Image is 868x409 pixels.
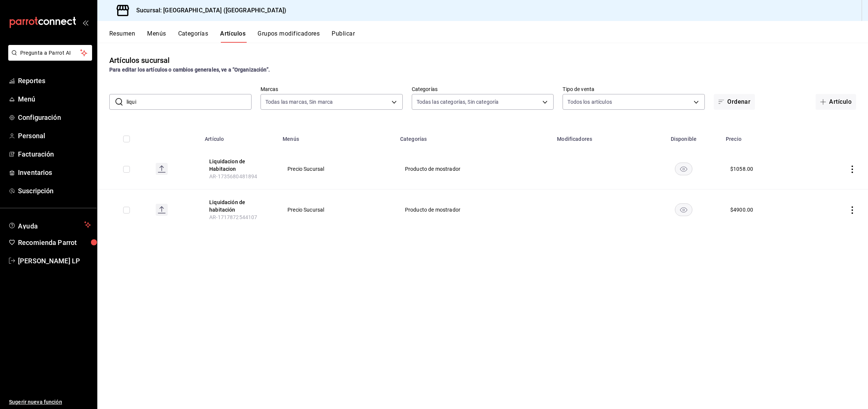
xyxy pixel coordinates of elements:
[209,214,257,220] span: AR-1717872544107
[130,6,286,15] h3: Sucursal: [GEOGRAPHIC_DATA] ([GEOGRAPHIC_DATA])
[20,49,80,57] span: Pregunta a Parrot AI
[265,98,333,106] span: Todas las marcas, Sin marca
[209,173,257,179] span: AR-1735680481894
[563,87,705,92] label: Tipo de venta
[109,30,135,43] button: Resumen
[396,125,552,149] th: Categorías
[209,199,269,213] button: edit-product-location
[178,30,208,43] button: Categorías
[417,98,499,106] span: Todas las categorías, Sin categoría
[209,158,269,173] button: edit-product-location
[8,45,92,61] button: Pregunta a Parrot AI
[109,67,270,73] strong: Para editar los artículos o cambios generales, ve a “Organización”.
[18,256,91,266] span: [PERSON_NAME] LP
[730,165,753,173] div: $ 1058.00
[278,125,396,149] th: Menús
[552,125,646,149] th: Modificadores
[261,87,403,92] label: Marcas
[18,167,91,178] span: Inventarios
[258,30,320,43] button: Grupos modificadores
[849,166,856,173] button: actions
[405,207,543,212] span: Producto de mostrador
[567,98,612,106] span: Todos los artículos
[332,30,355,43] button: Publicar
[18,186,91,196] span: Suscripción
[82,19,88,25] button: open_drawer_menu
[721,125,808,149] th: Precio
[18,220,81,229] span: Ayuda
[730,206,753,213] div: $ 4900.00
[18,131,91,141] span: Personal
[287,166,386,172] span: Precio Sucursal
[714,94,755,110] button: Ordenar
[412,87,554,92] label: Categorías
[18,76,91,86] span: Reportes
[220,30,246,43] button: Artículos
[18,94,91,104] span: Menú
[109,55,170,66] div: Artículos sucursal
[147,30,166,43] button: Menús
[9,398,91,406] span: Sugerir nueva función
[127,94,252,109] input: Buscar artículo
[849,206,856,214] button: actions
[405,166,543,172] span: Producto de mostrador
[18,237,91,248] span: Recomienda Parrot
[675,203,692,216] button: availability-product
[675,163,692,175] button: availability-product
[646,125,721,149] th: Disponible
[287,207,386,212] span: Precio Sucursal
[109,30,868,43] div: navigation tabs
[18,112,91,122] span: Configuración
[5,54,92,62] a: Pregunta a Parrot AI
[816,94,856,110] button: Artículo
[200,125,278,149] th: Artículo
[18,149,91,159] span: Facturación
